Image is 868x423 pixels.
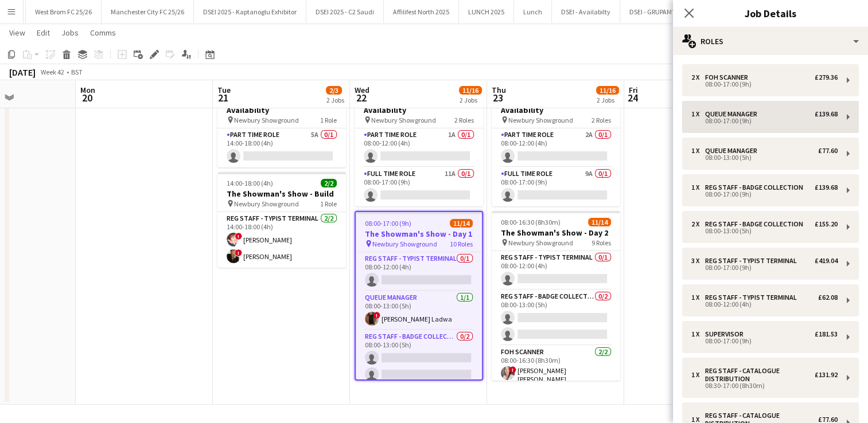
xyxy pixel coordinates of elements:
span: 23 [490,91,506,104]
div: Reg Staff - Catalogue Distribution [705,367,815,383]
h3: The Showman's Show - Build [217,189,346,199]
div: £139.68 [815,183,838,191]
span: 11/14 [450,219,473,228]
div: 1 x [691,293,705,301]
app-card-role: Queue Manager1/108:00-13:00 (5h)![PERSON_NAME] Ladwa [356,291,482,330]
div: 3 x [691,257,705,265]
div: 08:00-17:00 (9h) [691,191,838,197]
div: £155.20 [815,220,838,228]
app-card-role: Reg Staff - Typist Terminal2/214:00-18:00 (4h)![PERSON_NAME]![PERSON_NAME] [217,212,346,268]
span: 2 Roles [454,116,474,124]
div: FOH Scanner [705,73,753,81]
span: ! [373,312,380,319]
span: 24 [627,91,638,104]
div: 1 x [691,330,705,338]
span: 2 Roles [591,116,611,124]
span: Newbury Showground [372,240,437,248]
span: Fri [629,85,638,95]
app-card-role: Part Time Role2A0/108:00-12:00 (4h) [492,128,620,167]
div: [DATE] [9,66,36,78]
span: ! [509,366,516,373]
app-job-card: 14:00-18:00 (4h)2/2The Showman's Show - Build Newbury Showground1 RoleReg Staff - Typist Terminal... [217,172,346,268]
span: 11/14 [588,218,611,226]
h3: Job Details [673,6,868,21]
span: 14:00-18:00 (4h) [227,179,273,187]
div: 2 Jobs [597,96,618,104]
span: 1 Role [320,199,337,208]
app-job-card: 08:00-17:00 (9h)11/14The Showman's Show - Day 1 Newbury Showground10 RolesReg Staff - Typist Term... [355,211,483,381]
button: DSEI - Availabilty [552,1,620,23]
span: View [9,28,25,38]
div: Queue Manager [705,110,762,118]
div: Roles [673,28,868,55]
button: Lunch [514,1,552,23]
span: ! [235,233,242,240]
a: View [5,25,30,40]
span: Wed [355,85,369,95]
button: DSEI - GRUPAMTP 2025 [620,1,704,23]
div: 1 x [691,110,705,118]
span: Thu [492,85,506,95]
app-card-role: Reg Staff - Badge Collection0/208:00-13:00 (5h) [356,330,482,386]
div: 1 x [691,371,705,379]
span: Edit [37,28,50,38]
div: Reg Staff - Typist Terminal [705,293,801,301]
a: Jobs [57,25,83,40]
span: 21 [216,91,231,104]
button: Affilifest North 2025 [384,1,459,23]
div: 08:00-17:00 (9h) [691,81,838,87]
span: Newbury Showground [371,116,436,124]
div: Reg Staff - Badge Collection [705,220,808,228]
app-card-role: Full Time Role9A0/108:00-17:00 (9h) [492,167,620,206]
span: 1 Role [320,116,337,124]
span: Jobs [61,28,79,38]
app-card-role: Full Time Role11A0/108:00-17:00 (9h) [355,167,483,206]
a: Edit [32,25,55,40]
h3: The Showman's Show - Day 1 [356,229,482,239]
span: Newbury Showground [508,238,573,247]
app-job-card: 08:00-17:00 (9h)0/2The Showman's Show - Availability Newbury Showground2 RolesPart Time Role1A0/1... [355,78,483,206]
div: Supervisor [705,330,748,338]
button: DSEI 2025 - Kaptanoglu Exhibitor [194,1,306,23]
app-card-role: FOH Scanner2/208:00-16:30 (8h30m)![PERSON_NAME] [PERSON_NAME] [492,346,620,405]
app-card-role: Reg Staff - Badge Collection0/208:00-13:00 (5h) [492,290,620,346]
span: Comms [90,28,116,38]
span: 11/16 [596,86,619,95]
span: Mon [80,85,95,95]
app-card-role: Reg Staff - Typist Terminal0/108:00-12:00 (4h) [356,252,482,291]
div: £62.08 [818,293,838,301]
a: Comms [85,25,120,40]
div: Reg Staff - Typist Terminal [705,257,801,265]
span: 20 [79,91,95,104]
app-card-role: Part Time Role1A0/108:00-12:00 (4h) [355,128,483,167]
div: 08:00-17:00 (9h) [691,118,838,124]
span: 08:00-16:30 (8h30m) [501,218,560,226]
div: BST [71,68,83,76]
span: 9 Roles [591,238,611,247]
span: Week 42 [38,68,67,76]
div: Reg Staff - Badge Collection [705,183,808,191]
div: 08:30-17:00 (8h30m) [691,383,838,389]
div: 08:00-17:00 (9h) [691,338,838,344]
div: 1 x [691,147,705,155]
app-card-role: Part Time Role5A0/114:00-18:00 (4h) [217,128,346,167]
span: Newbury Showground [234,116,299,124]
div: 08:00-13:00 (5h) [691,228,838,234]
div: £419.04 [815,257,838,265]
div: £131.92 [815,371,838,379]
div: £181.53 [815,330,838,338]
div: 2 x [691,73,705,81]
app-card-role: Reg Staff - Typist Terminal0/108:00-12:00 (4h) [492,251,620,290]
div: 14:00-18:00 (4h)0/1The Showman's Show - Availability Newbury Showground1 RolePart Time Role5A0/11... [217,78,346,167]
div: 08:00-17:00 (9h) [691,265,838,271]
button: DSEI 2025 - C2 Saudi [306,1,384,23]
div: £279.36 [815,73,838,81]
button: Manchester City FC 25/26 [102,1,194,23]
h3: The Showman's Show - Day 2 [492,228,620,238]
div: £77.60 [818,147,838,155]
app-job-card: 08:00-16:30 (8h30m)11/14The Showman's Show - Day 2 Newbury Showground9 RolesReg Staff - Typist Te... [492,211,620,381]
span: 08:00-17:00 (9h) [365,219,411,228]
